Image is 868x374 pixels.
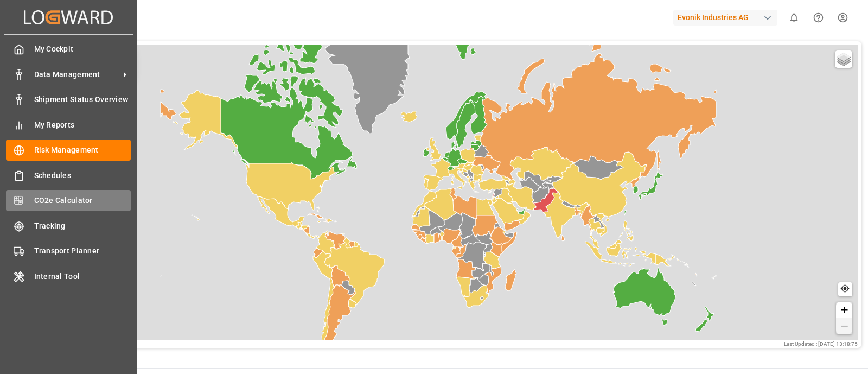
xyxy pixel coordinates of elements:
span: My Reports [34,119,131,131]
a: Transport Planner [6,240,131,262]
span: Risk Management [34,144,131,156]
span: Tracking [34,220,131,232]
a: My Reports [6,114,131,135]
a: Risk Management [6,140,131,161]
a: CO2e Calculator [6,190,131,211]
a: Shipment Status Overview [6,89,131,110]
span: Shipment Status Overview [34,94,131,105]
span: − [841,319,848,333]
span: My Cockpit [34,43,131,55]
span: + [841,303,848,316]
span: Data Management [34,69,120,80]
a: Tracking [6,215,131,236]
button: Help Center [806,5,831,30]
button: show 0 new notifications [782,5,806,30]
span: Internal Tool [34,271,131,282]
div: Evonik Industries AG [673,10,777,26]
span: Schedules [34,170,131,181]
a: Schedules [6,164,131,186]
div: Last Updated : [DATE] 13:18:75 [47,340,858,348]
a: Layers [835,50,852,68]
span: CO2e Calculator [34,195,131,206]
a: Internal Tool [6,265,131,287]
span: Transport Planner [34,245,131,257]
a: My Cockpit [6,39,131,60]
button: Evonik Industries AG [673,7,782,28]
a: Zoom in [836,302,852,318]
a: Zoom out [836,318,852,334]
